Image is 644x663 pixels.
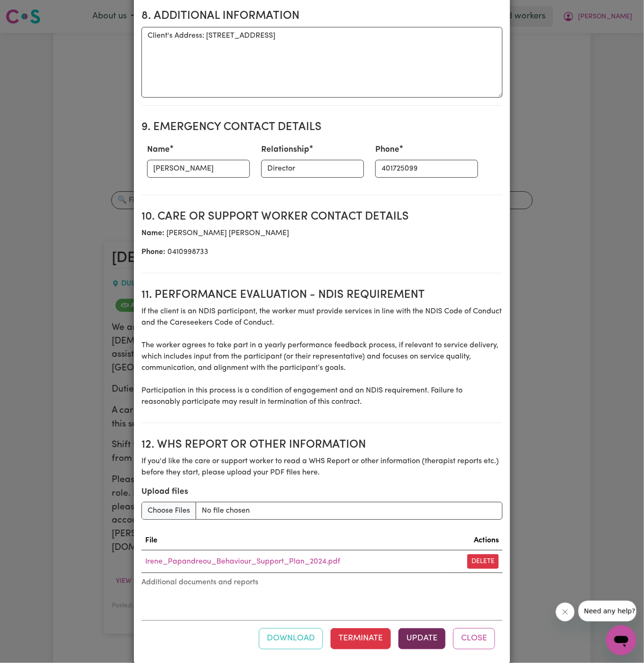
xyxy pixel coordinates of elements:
[141,306,503,408] p: If the client is an NDIS participant, the worker must provide services in line with the NDIS Code...
[453,628,495,649] button: Close
[259,628,323,649] button: Download contract
[141,9,503,23] h2: 8. Additional Information
[141,27,503,98] textarea: Client's Address: [STREET_ADDRESS]
[375,144,399,156] label: Phone
[141,573,503,592] caption: Additional documents and reports
[141,531,444,550] th: File
[145,558,340,565] a: Irene_Papandreou_Behaviour_Support_Plan_2024.pdf
[141,288,503,302] h2: 11. Performance evaluation - NDIS requirement
[141,438,503,452] h2: 12. WHS Report or Other Information
[398,628,446,649] button: Update
[141,228,503,239] p: [PERSON_NAME] [PERSON_NAME]
[141,229,165,237] b: Name:
[141,246,503,258] p: 0410998733
[556,603,575,622] iframe: Close message
[141,210,503,224] h2: 10. Care or support worker contact details
[141,486,188,498] label: Upload files
[147,144,170,156] label: Name
[330,628,391,649] button: Terminate this contract
[578,601,636,622] iframe: Message from company
[606,625,636,655] iframe: Button to launch messaging window
[141,121,503,134] h2: 9. Emergency Contact Details
[261,160,364,178] input: e.g. Daughter
[444,531,503,550] th: Actions
[261,144,309,156] label: Relationship
[141,248,165,256] b: Phone:
[467,554,499,569] button: Delete file
[147,160,250,178] input: e.g. Amber Smith
[141,456,503,478] p: If you'd like the care or support worker to read a WHS Report or other information (therapist rep...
